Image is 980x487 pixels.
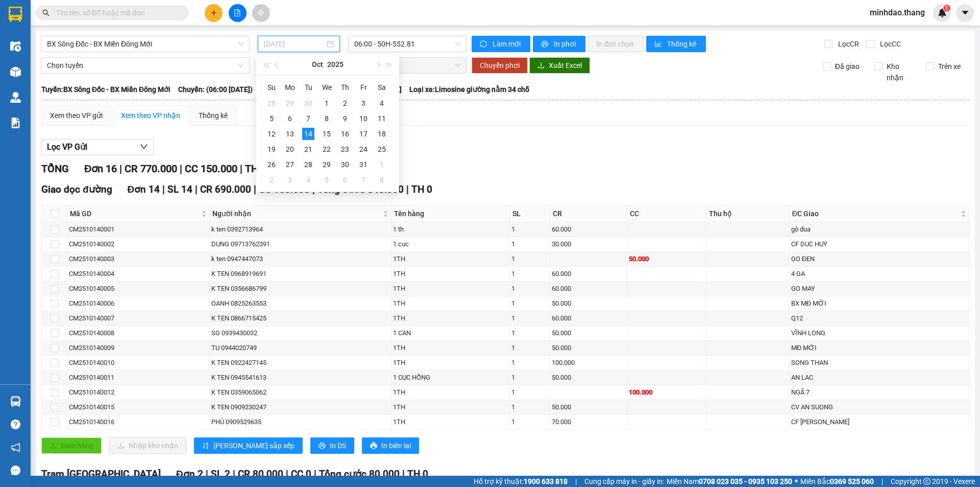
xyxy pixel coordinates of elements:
td: 2025-10-23 [336,142,354,157]
td: CM2510140002 [67,237,210,252]
span: Giao dọc đường [41,183,112,195]
div: K TEN 0359065062 [211,387,389,398]
td: 2025-11-08 [373,172,391,188]
div: CM2510140004 [69,269,208,279]
span: sort-ascending [202,442,209,450]
span: | [314,468,316,480]
td: 2025-10-05 [262,111,281,126]
img: warehouse-icon [10,92,21,103]
span: | [406,183,409,195]
div: 7 [302,112,314,125]
span: | [286,468,288,480]
img: icon-new-feature [938,8,947,17]
div: 30 [302,97,314,109]
input: 14/10/2025 [264,38,325,50]
span: plus [210,9,217,16]
td: 2025-10-07 [299,111,317,126]
td: 2025-10-09 [336,111,354,126]
td: 2025-10-02 [336,96,354,111]
img: solution-icon [10,118,21,128]
div: 13 [284,128,296,140]
div: 30.000 [552,239,625,249]
th: Tên hàng [391,205,510,222]
div: 4 GA [791,269,967,279]
td: 2025-11-05 [317,172,336,188]
span: CR 80.000 [238,468,283,480]
div: 24 [357,143,370,155]
div: 10 [357,112,370,125]
td: 2025-10-31 [354,157,373,172]
div: 4 [376,97,388,109]
div: 12 [265,128,278,140]
td: 2025-10-26 [262,157,281,172]
td: 2025-10-08 [317,111,336,126]
div: 1TH [393,313,508,323]
div: 1 [321,97,333,109]
span: Lọc CR [834,38,861,50]
span: file-add [234,9,241,16]
div: 28 [265,97,278,109]
span: search [42,9,50,16]
span: download [537,62,545,70]
span: Lọc CC [876,38,902,50]
div: 17 [357,128,370,140]
span: Hỗ trợ kỹ thuật: [474,476,568,487]
span: sync [480,40,488,49]
span: CR 770.000 [125,163,177,175]
span: Miền Bắc [800,476,874,487]
div: CM2510140002 [69,239,208,249]
span: CC 150.000 [185,163,237,175]
span: down [140,143,148,151]
input: Tìm tên, số ĐT hoặc mã đơn [56,7,177,18]
button: In đơn chọn [588,36,644,52]
div: 50.000 [552,343,625,353]
div: Q12 [791,313,967,323]
td: 2025-10-22 [317,142,336,157]
span: | [206,468,208,480]
div: Xem theo VP gửi [50,110,103,121]
span: question-circle [11,420,20,429]
span: Làm mới [493,38,522,50]
div: 60.000 [552,224,625,235]
span: Chuyến: (06:00 [DATE]) [178,84,253,95]
div: CF DUC HUY [791,239,967,249]
div: 26 [265,158,278,171]
td: 2025-09-30 [299,96,317,111]
div: 21 [302,143,314,155]
div: 3 [284,174,296,186]
div: CM2510140008 [69,328,208,338]
th: CR [550,205,627,222]
div: 1 [511,224,548,235]
td: 2025-10-28 [299,157,317,172]
td: 2025-10-13 [281,126,299,142]
div: 1 [511,239,548,249]
div: 1 [511,343,548,353]
td: 2025-10-01 [317,96,336,111]
div: Xem theo VP nhận [121,110,180,121]
span: SL 14 [167,183,192,195]
div: 28 [302,158,314,171]
div: 50.000 [552,373,625,383]
div: K TEN 0909230247 [211,402,389,412]
td: 2025-10-10 [354,111,373,126]
div: CM2510140007 [69,313,208,323]
div: 3 [357,97,370,109]
span: printer [318,442,326,450]
td: 2025-10-21 [299,142,317,157]
td: 2025-10-11 [373,111,391,126]
div: K TEN 0968919691 [211,269,389,279]
td: 2025-11-06 [336,172,354,188]
div: 16 [339,128,351,140]
td: CM2510140012 [67,385,210,400]
button: plus [205,4,223,22]
th: CC [627,205,706,222]
div: 60.000 [552,269,625,279]
div: 29 [284,97,296,109]
div: SONG THAN [791,358,967,368]
div: K TEN 0945541613 [211,373,389,383]
th: Tu [299,79,317,96]
span: | [180,163,182,175]
td: 2025-10-27 [281,157,299,172]
div: CM2510140009 [69,343,208,353]
td: CM2510140008 [67,326,210,341]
